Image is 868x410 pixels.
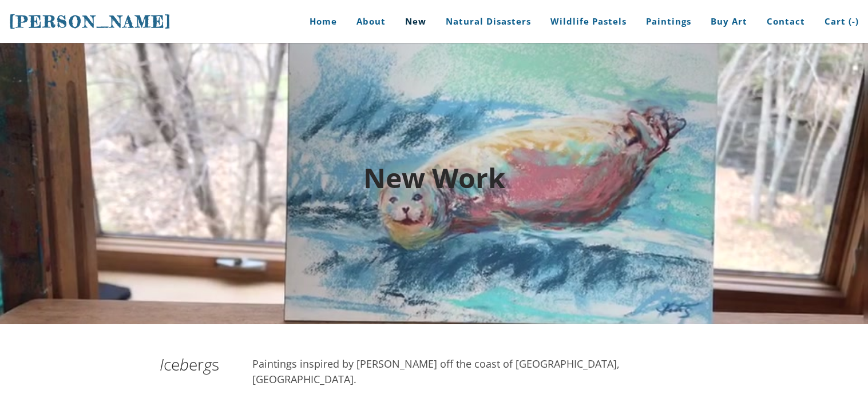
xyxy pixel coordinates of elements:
[160,353,164,375] em: I
[180,353,189,375] em: b
[252,357,620,386] font: Paintings inspired by [PERSON_NAME] off the coast of [GEOGRAPHIC_DATA], [GEOGRAPHIC_DATA].
[204,353,212,375] em: g
[363,159,505,196] font: New Work
[9,12,172,31] span: [PERSON_NAME]
[160,356,235,372] h2: ce er s
[852,15,855,27] span: -
[9,11,172,33] a: [PERSON_NAME]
